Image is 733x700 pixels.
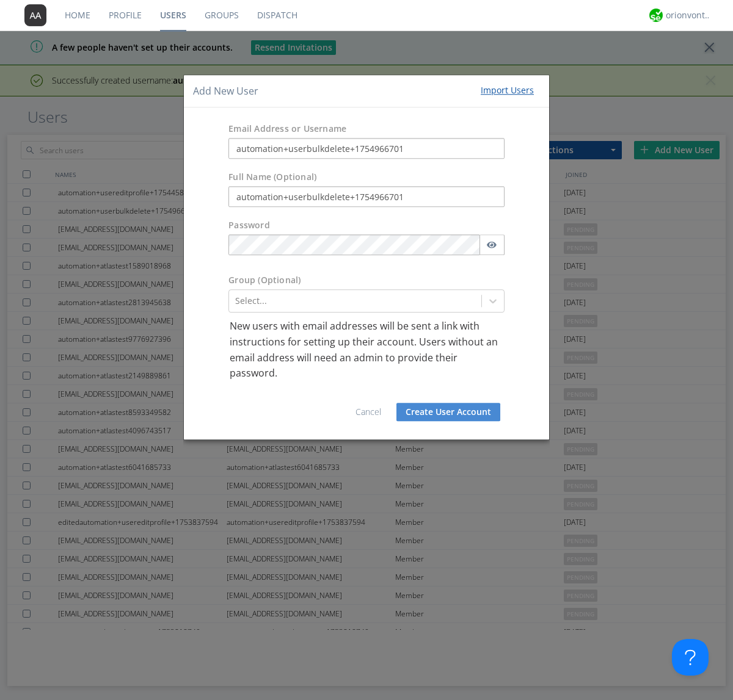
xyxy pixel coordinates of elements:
[228,187,505,207] input: Julie Appleseed
[228,123,346,135] label: Email Address or Username
[356,406,381,417] a: Cancel
[193,84,258,98] h4: Add New User
[481,84,534,96] div: Import Users
[228,220,270,232] label: Password
[228,139,505,159] input: e.g. email@address.com, Housekeeping1
[24,4,46,26] img: 373638.png
[228,275,301,287] label: Group (Optional)
[649,9,663,22] img: 29d36aed6fa347d5a1537e7736e6aa13
[666,9,712,21] div: orionvontas+atlas+automation+org2
[396,403,500,421] button: Create User Account
[230,319,503,381] p: New users with email addresses will be sent a link with instructions for setting up their account...
[228,171,316,184] label: Full Name (Optional)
